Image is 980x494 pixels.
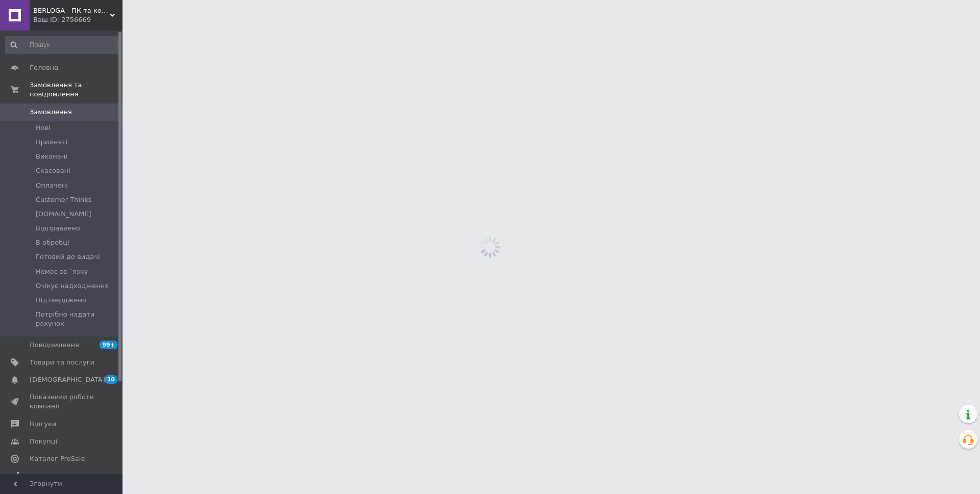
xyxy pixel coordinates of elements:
span: Підтверджено [36,296,86,305]
span: Відправлено [36,224,80,233]
span: Прийняті [36,138,67,147]
div: Ваш ID: 2756669 [33,15,122,24]
span: BERLOGA - ПК та комплектуючі [33,6,110,15]
span: Оплачені [36,181,68,190]
span: Каталог ProSale [30,454,85,463]
span: Замовлення [30,108,72,117]
span: Повідомлення [30,341,79,350]
span: Головна [30,63,58,72]
span: Покупці [30,437,57,446]
span: Показники роботи компанії [30,393,94,411]
span: Нові [36,123,51,133]
span: 99+ [100,341,117,349]
span: Товари та послуги [30,358,94,367]
span: 10 [105,375,117,384]
span: В обробці [36,238,69,247]
span: Customer Thinks [36,195,92,204]
span: Замовлення та повідомлення [30,81,122,99]
input: Пошук [5,36,120,54]
span: Відгуки [30,420,56,429]
span: Немає зв `язку [36,267,88,276]
span: [DEMOGRAPHIC_DATA] [30,375,105,384]
span: Очікує надходження [36,281,109,291]
span: Скасовані [36,166,70,175]
span: Потрібно надати рахунок [36,310,119,328]
span: [DOMAIN_NAME] [36,210,91,219]
span: Аналітика [30,472,65,481]
span: Виконані [36,152,67,161]
span: Готовий до видачі [36,252,100,262]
